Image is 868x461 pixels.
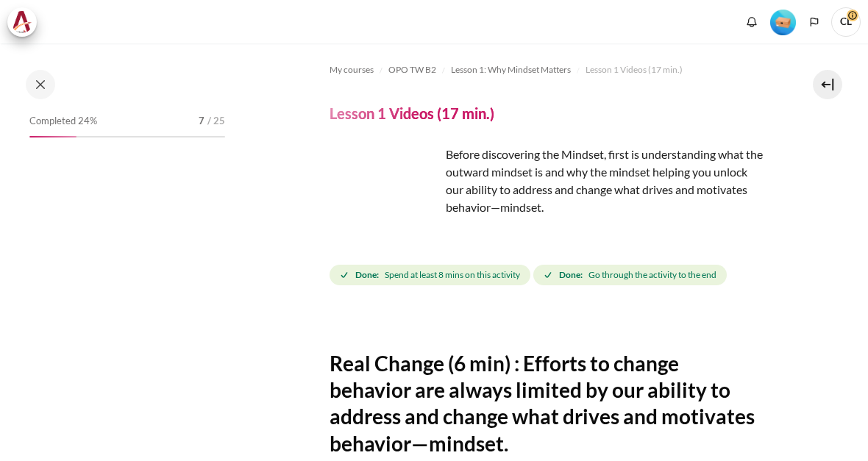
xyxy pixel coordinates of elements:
span: CL [831,7,861,37]
a: User menu [831,7,861,37]
a: Level #1 [764,8,802,35]
div: 24% [29,136,77,137]
span: Spend at least 8 mins on this activity [385,268,520,282]
h4: Lesson 1 Videos (17 min.) [330,104,494,123]
nav: Navigation bar [330,58,764,82]
span: Completed 24% [29,114,97,129]
button: Languages [803,11,825,33]
span: Lesson 1: Why Mindset Matters [451,63,571,76]
img: Level #1 [770,10,796,35]
div: Completion requirements for Lesson 1 Videos (17 min.) [330,262,730,288]
a: Lesson 1: Why Mindset Matters [451,61,571,79]
span: / 25 [207,114,225,129]
img: fdf [330,146,440,256]
strong: Done: [355,268,379,282]
strong: Done: [559,268,583,282]
span: Go through the activity to the end [588,268,716,282]
a: OPO TW B2 [388,61,436,79]
span: Lesson 1 Videos (17 min.) [586,63,683,76]
div: Show notification window with no new notifications [741,11,763,33]
a: My courses [330,61,374,79]
img: Architeck [12,11,32,33]
a: Architeck Architeck [7,7,44,37]
p: Before discovering the Mindset, first is understanding what the outward mindset is and why the mi... [330,146,764,216]
span: OPO TW B2 [388,63,436,76]
a: Lesson 1 Videos (17 min.) [586,61,683,79]
span: My courses [330,63,374,76]
div: Level #1 [770,8,796,35]
h2: Real Change (6 min) : Efforts to change behavior are always limited by our ability to address and... [330,350,764,457]
span: 7 [199,114,204,129]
